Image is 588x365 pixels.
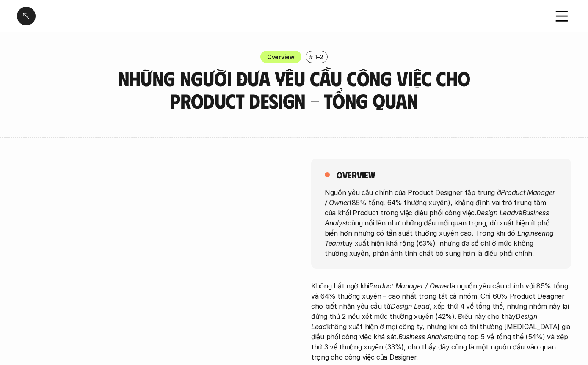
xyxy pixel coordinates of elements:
[114,67,474,112] h3: Những người đưa yêu cầu công việc cho Product Design - Tổng quan
[267,52,295,61] p: Overview
[337,169,375,181] h5: overview
[325,228,555,247] em: Engineering Team
[309,54,313,60] h6: #
[369,282,450,290] em: Product Manager / Owner
[315,52,323,61] p: 1-2
[398,332,450,341] em: Business Analyst
[391,302,430,310] em: Design Lead
[325,188,557,206] em: Product Manager / Owner
[325,208,551,227] em: Business Analyst
[325,187,558,258] p: Nguồn yêu cầu chính của Product Designer tập trung ở (85% tổng, 64% thường xuyên), khẳng định vai...
[311,281,571,362] p: Không bất ngờ khi là nguồn yêu cầu chính với 85% tổng và 64% thường xuyên – cao nhất trong tất cả...
[476,208,515,217] em: Design Lead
